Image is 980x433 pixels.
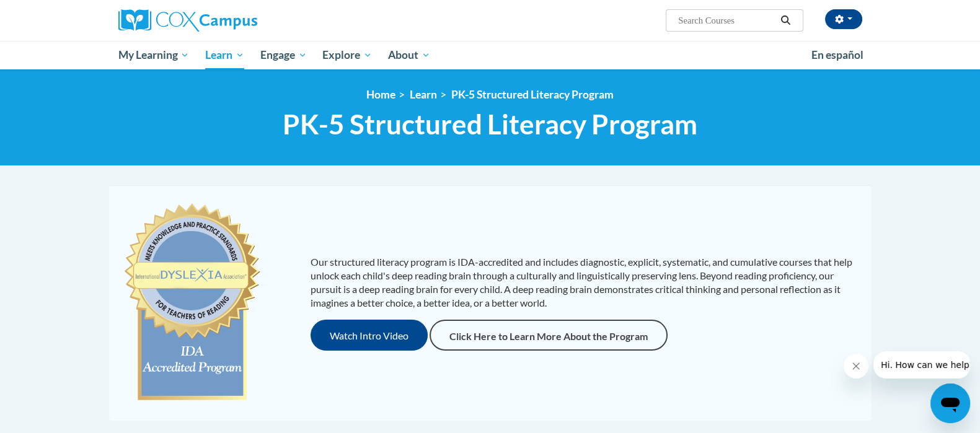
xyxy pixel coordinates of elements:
button: Account Settings [825,9,862,29]
a: Engage [252,41,315,69]
input: Search Courses [677,13,776,28]
a: En español [803,42,872,68]
a: Explore [314,41,380,69]
span: Explore [322,48,372,63]
a: Learn [197,41,252,69]
span: My Learning [118,48,189,63]
button: Watch Intro Video [311,320,428,351]
a: My Learning [110,41,198,69]
a: Learn [410,88,437,101]
a: Click Here to Learn More About the Program [430,320,668,351]
span: PK-5 Structured Literacy Program [283,108,697,141]
span: About [388,48,430,63]
iframe: Message from company [873,351,970,378]
img: Cox Campus [118,9,257,32]
iframe: Close message [844,354,868,378]
img: c477cda6-e343-453b-bfce-d6f9e9818e1c.png [121,198,263,408]
span: Engage [260,48,307,63]
button: Search [776,13,795,28]
a: About [380,41,438,69]
a: Cox Campus [118,9,354,32]
a: Home [366,88,395,101]
iframe: Button to launch messaging window [930,383,970,423]
span: Learn [205,48,244,63]
div: Main menu [100,41,881,69]
span: Hi. How can we help? [7,9,100,19]
p: Our structured literacy program is IDA-accredited and includes diagnostic, explicit, systematic, ... [311,255,859,310]
span: En español [811,48,863,61]
a: PK-5 Structured Literacy Program [451,88,614,101]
